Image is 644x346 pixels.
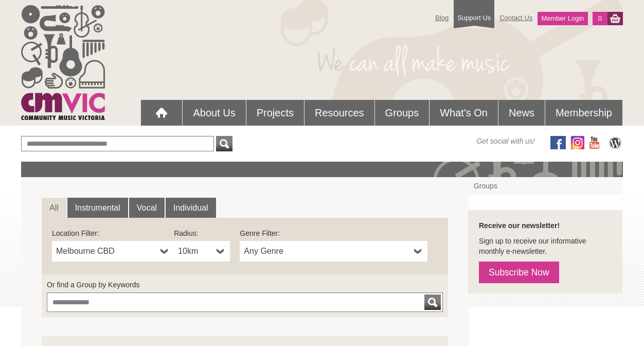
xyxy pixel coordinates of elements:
a: Blog [430,9,454,27]
label: Radius: [174,228,230,238]
a: Groups [375,100,430,126]
a: 10km [174,241,230,262]
a: Projects [246,100,304,126]
a: Member Login [538,12,587,25]
a: What's On [430,100,498,126]
label: Location Filter: [52,228,174,238]
p: Sign up to receive our informative monthly e-newsletter. [479,236,612,256]
img: icon-instagram.png [571,136,584,149]
a: Melbourne CBD [52,241,174,262]
span: 10km [178,245,212,257]
a: All [42,198,66,218]
label: Genre Filter: [240,228,427,238]
span: Get social with us! [476,136,535,146]
a: Membership [545,100,622,126]
img: CMVic Blog [607,136,623,149]
a: Any Genre [240,241,427,262]
a: Resources [305,100,374,126]
a: Individual [166,198,216,218]
img: cmvic_logo.png [21,5,105,120]
label: Or find a Group by Keywords [47,280,443,290]
a: About Us [183,100,245,126]
span: Any Genre [244,245,410,257]
a: 0 [593,12,607,25]
a: News [498,100,545,126]
a: Subscribe Now [479,262,559,283]
a: Groups [469,177,622,195]
a: Contact Us [494,9,538,27]
span: Melbourne CBD [56,245,156,257]
strong: Receive our newsletter! [479,221,560,230]
a: Vocal [129,198,165,218]
a: Instrumental [67,198,128,218]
